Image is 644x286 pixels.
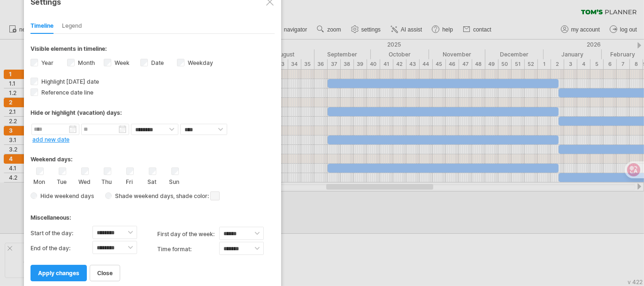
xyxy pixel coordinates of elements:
[31,19,54,34] div: Timeline
[101,176,113,185] label: Thu
[31,109,275,116] div: Hide or highlight (vacation) days:
[186,59,213,66] label: Weekday
[38,270,79,277] span: apply changes
[157,227,219,242] label: first day of the week:
[113,59,130,66] label: Week
[157,242,219,257] label: Time format:
[31,205,275,223] div: Miscellaneous:
[39,59,54,66] label: Year
[56,176,68,185] label: Tue
[31,147,275,165] div: Weekend days:
[173,191,220,202] span: , shade color:
[90,265,120,281] a: close
[31,241,92,256] label: End of the day:
[39,78,99,85] span: Highlight [DATE] date
[78,176,90,185] label: Wed
[39,89,93,96] span: Reference date line
[146,176,158,185] label: Sat
[33,176,45,185] label: Mon
[31,226,92,241] label: Start of the day:
[123,176,135,185] label: Fri
[32,136,69,143] a: add new date
[112,192,173,199] span: Shade weekend days
[97,270,113,277] span: close
[31,265,87,281] a: apply changes
[31,45,275,55] div: Visible elements in timeline:
[62,19,82,34] div: Legend
[210,191,220,200] span: click here to change the shade color
[76,59,95,66] label: Month
[169,176,180,185] label: Sun
[37,192,94,199] span: Hide weekend days
[149,59,164,66] label: Date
